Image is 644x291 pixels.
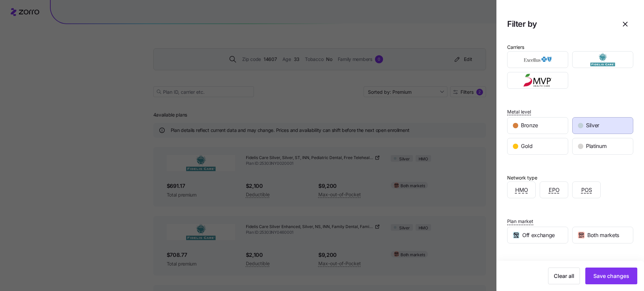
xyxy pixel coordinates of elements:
span: Metal level [507,108,531,115]
span: Off exchange [522,231,555,239]
div: Network type [507,174,537,181]
span: Silver [586,121,599,130]
h1: Filter by [507,19,612,29]
button: Save changes [585,268,637,284]
span: HMO [515,186,528,194]
img: MVP Health Plans [513,74,562,87]
span: Platinum [586,142,606,150]
span: Save changes [593,272,629,280]
span: Clear all [554,272,574,280]
div: Carriers [507,44,524,51]
img: Fidelis Care [578,53,628,66]
span: Bronze [521,121,538,130]
span: POS [581,186,592,194]
img: Excellus [513,53,562,66]
span: EPO [549,186,559,194]
button: Clear all [548,268,580,284]
span: Plan market [507,218,533,225]
span: Gold [521,142,533,150]
span: Both markets [587,231,619,239]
